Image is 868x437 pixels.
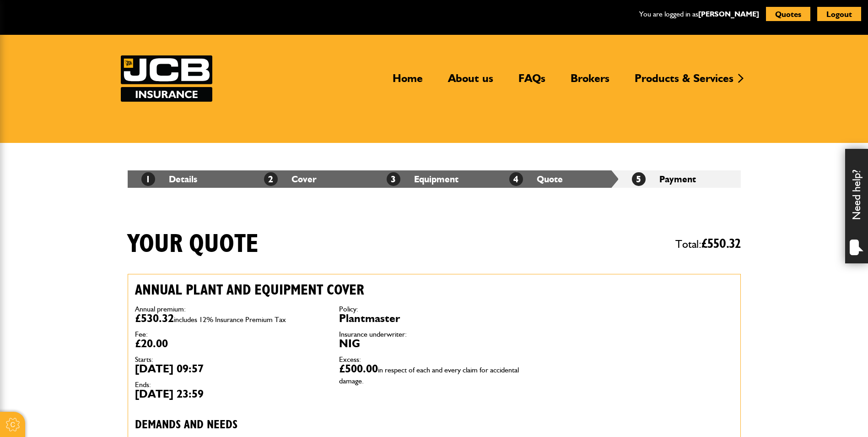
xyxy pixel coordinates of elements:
[512,71,552,93] a: FAQs
[339,306,529,313] dt: Policy:
[509,172,523,186] span: 4
[339,338,529,349] dd: NIG
[564,71,616,93] a: Brokers
[707,237,741,251] span: 550.32
[628,71,740,93] a: Products & Services
[339,363,529,385] dd: £500.00
[135,313,325,324] dd: £530.32
[639,8,759,20] p: You are logged in as
[135,388,325,399] dd: [DATE] 23:59
[135,306,325,313] dt: Annual premium:
[135,356,325,363] dt: Starts:
[441,71,500,93] a: About us
[135,281,529,299] h2: Annual plant and equipment cover
[496,170,618,188] li: Quote
[135,331,325,338] dt: Fee:
[121,55,212,102] a: JCB Insurance Services
[264,174,317,185] a: 2Cover
[141,174,197,185] a: 1Details
[766,7,810,21] button: Quotes
[135,363,325,374] dd: [DATE] 09:57
[121,55,212,102] img: JCB Insurance Services logo
[174,315,286,324] span: includes 12% Insurance Premium Tax
[135,381,325,388] dt: Ends:
[632,172,646,186] span: 5
[387,174,458,185] a: 3Equipment
[845,149,868,263] div: Need help?
[618,170,741,188] li: Payment
[135,338,325,349] dd: £20.00
[387,172,400,186] span: 3
[135,418,529,432] h3: Demands and needs
[339,366,519,385] span: in respect of each and every claim for accidental damage.
[264,172,278,186] span: 2
[339,356,529,363] dt: Excess:
[675,234,741,255] span: Total:
[128,229,259,260] h1: Your quote
[339,313,529,324] dd: Plantmaster
[386,71,430,93] a: Home
[339,331,529,338] dt: Insurance underwriter:
[698,10,759,18] a: [PERSON_NAME]
[817,7,861,21] button: Logout
[701,237,741,251] span: £
[141,172,155,186] span: 1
